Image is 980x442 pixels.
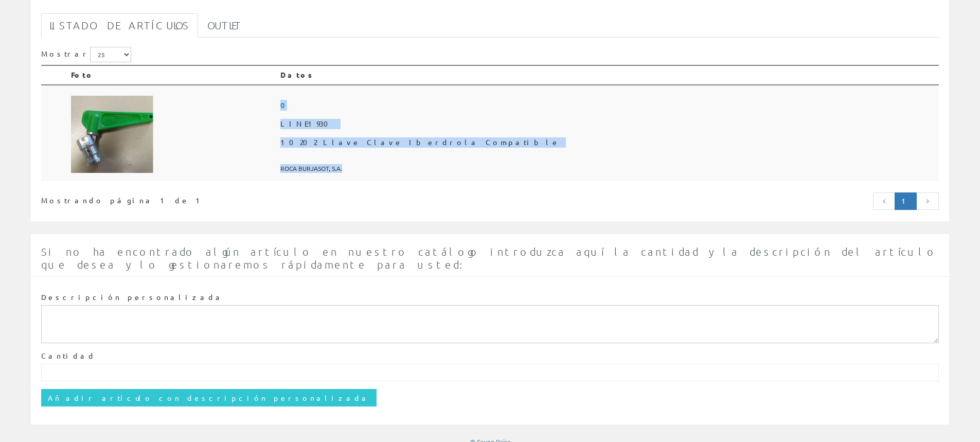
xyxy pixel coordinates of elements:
a: Página actual [895,192,917,210]
span: LINE1930 [280,115,935,133]
span: Si no ha encontrado algún artículo en nuestro catálogo introduzca aquí la cantidad y la descripci... [41,245,937,271]
img: Foto artículo 10202 Llave Clave Iberdrola Compatible (160.40925266904x150) [71,96,153,173]
span: 0 [280,96,935,115]
span: 10202 Llave Clave Iberdrola Compatible [280,133,935,152]
label: Descripción personalizada [41,292,224,303]
select: Mostrar [90,47,131,62]
a: Outlet [199,13,250,38]
a: Página siguiente [916,192,939,210]
label: Cantidad [41,351,96,361]
th: Foto [67,65,276,85]
label: Mostrar [41,47,131,62]
span: ROCA BURJASOT, S.A. [280,160,935,177]
input: Añadir artículo con descripción personalizada [41,389,377,406]
a: Página anterior [873,192,896,210]
th: Datos [276,65,939,85]
a: Listado de artículos [41,13,198,38]
div: Mostrando página 1 de 1 [41,191,406,206]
